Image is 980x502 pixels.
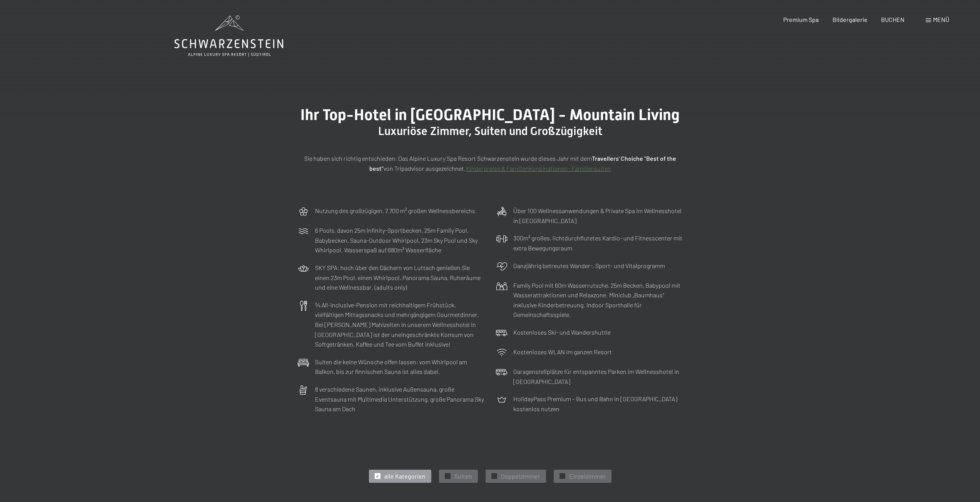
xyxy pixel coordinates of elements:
span: Ihr Top-Hotel in [GEOGRAPHIC_DATA] - Mountain Living [300,106,680,124]
a: Premium Spa [783,16,819,23]
p: 300m² großes, lichtdurchflutetes Kardio- und Fitnesscenter mit extra Bewegungsraum [513,233,683,253]
span: Menü [933,16,949,23]
span: Suiten [454,472,472,480]
p: Sie haben sich richtig entschieden: Das Alpine Luxury Spa Resort Schwarzenstein wurde dieses Jahr... [298,153,683,173]
p: Garagenstellplätze für entspanntes Parken im Wellnesshotel in [GEOGRAPHIC_DATA] [513,367,683,386]
span: ✓ [446,474,449,479]
span: Doppelzimmer [501,472,540,480]
span: Luxuriöse Zimmer, Suiten und Großzügigkeit [378,124,602,138]
p: Suiten die keine Wünsche offen lassen: vom Whirlpool am Balkon, bis zur finnischen Sauna ist alle... [315,357,484,377]
p: SKY SPA: hoch über den Dächern von Luttach genießen Sie einen 23m Pool, einen Whirlpool, Panorama... [315,263,484,292]
span: ✓ [376,474,379,479]
p: Kostenloses Ski- und Wandershuttle [513,327,611,337]
span: ✓ [493,474,496,479]
a: BUCHEN [881,16,905,23]
span: ✓ [561,474,564,479]
p: Ganzjährig betreutes Wander-, Sport- und Vitalprogramm [513,261,665,271]
span: alle Kategorien [384,472,426,480]
p: HolidayPass Premium – Bus und Bahn in [GEOGRAPHIC_DATA] kostenlos nutzen [513,394,683,414]
p: 8 verschiedene Saunen, inklusive Außensauna, große Eventsauna mit Multimedia Unterstützung, große... [315,384,484,414]
strong: Travellers' Choiche "Best of the best" [369,155,676,172]
p: Family Pool mit 60m Wasserrutsche, 25m Becken, Babypool mit Wasserattraktionen und Relaxzone. Min... [513,280,683,320]
p: Nutzung des großzügigen, 7.700 m² großen Wellnessbereichs [315,206,475,216]
p: 6 Pools, davon 25m Infinity-Sportbecken, 25m Family Pool, Babybecken, Sauna-Outdoor Whirlpool, 23... [315,225,484,255]
a: Bildergalerie [833,16,868,23]
p: Über 100 Wellnessanwendungen & Private Spa im Wellnesshotel in [GEOGRAPHIC_DATA] [513,206,683,225]
span: Einzelzimmer [569,472,606,480]
a: Kinderpreise & Familienkonbinationen- Familiensuiten [466,165,611,172]
p: Kostenloses WLAN im ganzen Resort [513,347,612,357]
p: ¾ All-inclusive-Pension mit reichhaltigem Frühstück, vielfältigen Mittagssnacks und mehrgängigem ... [315,300,484,349]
